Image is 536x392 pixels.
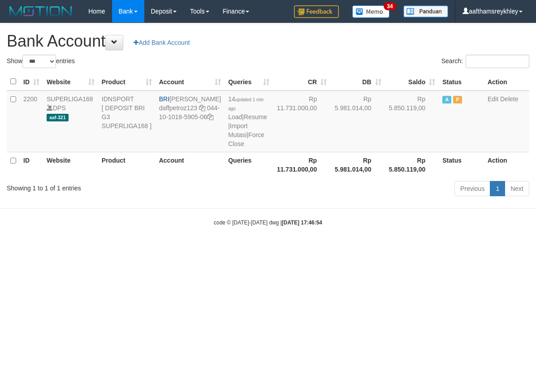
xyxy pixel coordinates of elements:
[228,97,264,111] span: updated 1 min ago
[156,152,225,177] th: Account
[439,73,484,90] th: Status
[43,90,98,152] td: DPS
[505,181,529,196] a: Next
[330,90,385,152] td: Rp 5.981.014,00
[22,55,56,68] select: Showentries
[454,181,490,196] a: Previous
[47,114,69,121] span: aaf-321
[98,73,156,90] th: Product: activate to sort column ascending
[20,90,43,152] td: 2200
[228,113,242,121] a: Load
[199,104,205,112] a: Copy daffpetroz123 to clipboard
[294,5,339,18] img: Feedback.jpg
[330,73,385,90] th: DB: activate to sort column ascending
[159,95,169,103] span: BRI
[7,4,75,18] img: MOTION_logo.png
[156,73,225,90] th: Account: activate to sort column ascending
[244,113,267,121] a: Resume
[403,5,448,17] img: panduan.png
[442,96,451,103] span: Active
[98,152,156,177] th: Product
[20,152,43,177] th: ID
[159,104,197,112] a: daffpetroz123
[453,96,462,103] span: Paused
[441,55,529,68] label: Search:
[7,55,75,68] label: Show entries
[20,73,43,90] th: ID: activate to sort column ascending
[273,73,331,90] th: CR: activate to sort column ascending
[225,152,272,177] th: Queries
[488,95,498,103] a: Edit
[225,73,272,90] th: Queries: activate to sort column ascending
[466,55,529,68] input: Search:
[385,90,439,152] td: Rp 5.850.119,00
[484,73,529,90] th: Action
[385,152,439,177] th: Rp 5.850.119,00
[7,32,529,50] h1: Bank Account
[490,181,505,196] a: 1
[352,5,390,18] img: Button%20Memo.svg
[128,35,195,50] a: Add Bank Account
[228,95,264,112] span: 14
[98,90,156,152] td: IDNSPORT [ DEPOSIT BRI G3 SUPERLIGA168 ]
[228,122,247,138] a: Import Mutasi
[282,220,322,226] strong: [DATE] 17:46:54
[214,220,322,226] small: code © [DATE]-[DATE] dwg |
[228,95,267,147] span: | | |
[43,152,98,177] th: Website
[273,152,331,177] th: Rp 11.731.000,00
[273,90,331,152] td: Rp 11.731.000,00
[7,180,216,193] div: Showing 1 to 1 of 1 entries
[500,95,518,103] a: Delete
[43,73,98,90] th: Website: activate to sort column ascending
[439,152,484,177] th: Status
[228,131,264,147] a: Force Close
[207,113,213,121] a: Copy 044101018590506 to clipboard
[330,152,385,177] th: Rp 5.981.014,00
[384,2,396,10] span: 34
[484,152,529,177] th: Action
[47,95,93,103] a: SUPERLIGA168
[156,90,225,152] td: [PERSON_NAME] 044-10-1018-5905-06
[385,73,439,90] th: Saldo: activate to sort column ascending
